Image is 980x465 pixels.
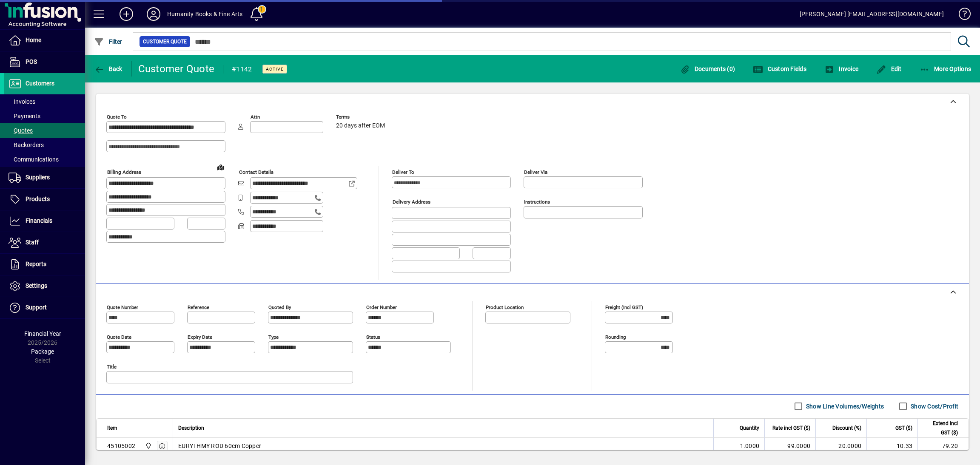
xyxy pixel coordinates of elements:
[895,423,912,433] span: GST ($)
[94,38,122,45] span: Filter
[4,210,85,232] a: Financials
[188,334,212,340] mat-label: Expiry date
[4,232,85,253] a: Staff
[266,66,284,72] span: Active
[9,142,44,148] span: Backorders
[214,160,228,174] a: View on map
[815,438,866,455] td: 20.0000
[4,94,85,109] a: Invoices
[24,330,61,337] span: Financial Year
[366,334,380,340] mat-label: Status
[26,217,52,224] span: Financials
[772,423,810,433] span: Rate incl GST ($)
[740,423,759,433] span: Quantity
[4,123,85,138] a: Quotes
[26,304,47,311] span: Support
[26,58,37,65] span: POS
[800,7,944,21] div: [PERSON_NAME] [EMAIL_ADDRESS][DOMAIN_NAME]
[9,156,59,163] span: Communications
[26,196,50,202] span: Products
[4,109,85,123] a: Payments
[4,30,85,51] a: Home
[4,152,85,167] a: Communications
[107,304,138,310] mat-label: Quote number
[9,113,40,119] span: Payments
[952,2,969,29] a: Knowledge Base
[770,442,810,450] div: 99.0000
[917,61,974,77] button: More Options
[107,442,135,450] div: 45105002
[94,65,122,72] span: Back
[140,6,167,22] button: Profile
[107,363,117,369] mat-label: Title
[9,127,33,134] span: Quotes
[753,65,806,72] span: Custom Fields
[4,297,85,318] a: Support
[366,304,397,310] mat-label: Order number
[917,438,969,455] td: 79.20
[4,138,85,152] a: Backorders
[232,62,252,76] div: #1142
[107,423,117,433] span: Item
[336,122,385,129] span: 20 days after EOM
[923,419,958,437] span: Extend incl GST ($)
[85,61,132,77] app-page-header-button: Back
[605,334,626,340] mat-label: Rounding
[4,189,85,210] a: Products
[4,167,85,188] a: Suppliers
[605,304,643,310] mat-label: Freight (incl GST)
[26,282,47,289] span: Settings
[26,174,50,181] span: Suppliers
[9,98,35,105] span: Invoices
[680,65,735,72] span: Documents (0)
[107,114,127,120] mat-label: Quote To
[4,275,85,297] a: Settings
[678,61,737,77] button: Documents (0)
[188,304,209,310] mat-label: Reference
[876,65,902,72] span: Edit
[4,51,85,73] a: POS
[26,80,54,87] span: Customers
[751,61,809,77] button: Custom Fields
[26,37,41,43] span: Home
[268,304,291,310] mat-label: Quoted by
[143,441,153,451] span: Humanity Books & Fine Art Supplies
[31,348,54,355] span: Package
[740,442,760,450] span: 1.0000
[486,304,524,310] mat-label: Product location
[178,423,204,433] span: Description
[143,37,187,46] span: Customer Quote
[113,6,140,22] button: Add
[92,61,125,77] button: Back
[524,169,547,175] mat-label: Deliver via
[107,334,131,340] mat-label: Quote date
[268,334,279,340] mat-label: Type
[4,254,85,275] a: Reports
[26,261,46,267] span: Reports
[138,62,215,76] div: Customer Quote
[824,65,858,72] span: Invoice
[251,114,260,120] mat-label: Attn
[832,423,861,433] span: Discount (%)
[866,438,917,455] td: 10.33
[920,65,971,72] span: More Options
[167,7,243,21] div: Humanity Books & Fine Arts
[392,169,414,175] mat-label: Deliver To
[804,402,884,411] label: Show Line Volumes/Weights
[874,61,904,77] button: Edit
[524,199,550,205] mat-label: Instructions
[26,239,39,246] span: Staff
[909,402,958,411] label: Show Cost/Profit
[92,34,125,49] button: Filter
[178,442,261,450] span: EURYTHMY ROD 60cm Copper
[822,61,860,77] button: Invoice
[336,114,387,120] span: Terms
